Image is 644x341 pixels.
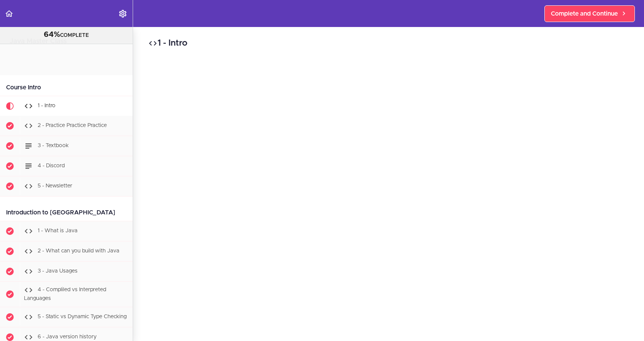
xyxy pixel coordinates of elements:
[544,5,635,22] a: Complete and Continue
[38,268,78,274] span: 3 - Java Usages
[38,334,97,339] span: 6 - Java version history
[38,248,119,254] span: 2 - What can you build with Java
[148,37,629,50] h2: 1 - Intro
[44,31,60,38] span: 64%
[10,30,123,40] div: COMPLETE
[38,103,56,108] span: 1 - Intro
[118,9,127,18] svg: Settings Menu
[38,314,127,319] span: 5 - Static vs Dynamic Type Checking
[5,9,14,18] svg: Back to course curriculum
[38,183,72,189] span: 5 - Newsletter
[38,163,65,168] span: 4 - Discord
[551,9,618,18] span: Complete and Continue
[38,123,107,128] span: 2 - Practice Practice Practice
[38,143,69,148] span: 3 - Textbook
[24,287,106,301] span: 4 - Compliled vs Interpreted Languages
[38,228,78,233] span: 1 - What is Java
